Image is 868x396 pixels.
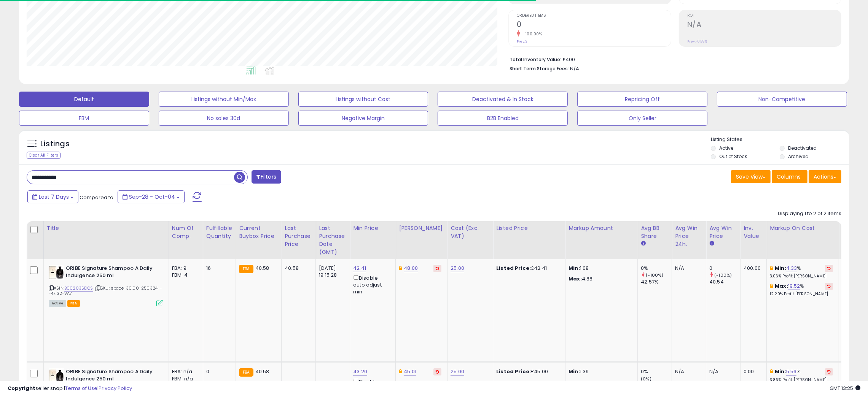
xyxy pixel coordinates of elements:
[809,170,841,183] button: Actions
[172,368,197,375] div: FBA: n/a
[8,385,35,392] strong: Copyright
[569,368,580,375] strong: Min:
[687,39,707,44] small: Prev: -0.83%
[172,265,197,272] div: FBA: 9
[404,368,416,375] a: 45.01
[517,39,527,44] small: Prev: 3
[744,265,761,272] div: 400.00
[709,368,734,375] div: N/A
[744,224,763,240] div: Inv. value
[285,265,310,272] div: 40.58
[49,300,66,307] span: All listings currently available for purchase on Amazon
[770,224,836,232] div: Markup on Cost
[285,224,312,248] div: Last Purchase Price
[770,368,833,382] div: %
[64,285,93,291] a: B00203SDQS
[19,111,149,126] button: FBM
[399,224,444,232] div: [PERSON_NAME]
[438,111,568,126] button: B2B Enabled
[770,377,833,383] p: 3.86% Profit [PERSON_NAME]
[65,385,97,392] a: Terms of Use
[775,282,788,290] b: Max:
[709,279,740,285] div: 40.54
[709,240,714,247] small: Avg Win Price.
[709,265,740,272] div: 0
[404,265,418,272] a: 48.00
[687,20,841,30] h2: N/A
[770,283,833,297] div: %
[49,265,163,306] div: ASIN:
[675,224,703,248] div: Avg Win Price 24h.
[298,92,428,107] button: Listings without Cost
[641,240,645,247] small: Avg BB Share.
[731,170,771,183] button: Save View
[569,265,632,272] p: 1.08
[719,145,733,151] label: Active
[129,193,175,201] span: Sep-28 - Oct-04
[39,193,69,201] span: Last 7 Days
[775,265,786,272] b: Min:
[510,54,836,63] li: £400
[569,379,582,386] strong: Max:
[641,368,672,375] div: 0%
[255,368,269,375] span: 40.58
[788,153,809,160] label: Archived
[40,139,70,149] h5: Listings
[353,265,366,272] a: 42.41
[206,265,230,272] div: 16
[496,224,562,232] div: Listed Price
[675,368,700,375] div: N/A
[438,92,568,107] button: Deactivated & In Stock
[767,221,839,259] th: The percentage added to the cost of goods (COGS) that forms the calculator for Min & Max prices.
[27,190,78,203] button: Last 7 Days
[641,224,669,240] div: Avg BB Share
[577,92,707,107] button: Repricing Off
[520,31,542,37] small: -100.00%
[353,368,367,375] a: 43.20
[770,291,833,297] p: 12.20% Profit [PERSON_NAME]
[298,111,428,126] button: Negative Margin
[775,368,786,375] b: Min:
[353,224,392,232] div: Min Price
[239,224,278,240] div: Current Buybox Price
[496,265,559,272] div: £42.41
[687,14,841,18] span: ROI
[778,210,841,217] div: Displaying 1 to 2 of 2 items
[172,375,197,382] div: FBM: n/a
[570,65,579,72] span: N/A
[786,368,797,375] a: 5.56
[646,272,663,278] small: (-100%)
[569,379,632,386] p: 2.62
[675,265,700,272] div: N/A
[49,265,64,280] img: 41kJ44S1eFL._SL40_.jpg
[717,92,847,107] button: Non-Competitive
[641,376,651,382] small: (0%)
[569,265,580,272] strong: Min:
[786,265,797,272] a: 4.33
[496,368,531,375] b: Listed Price:
[159,92,289,107] button: Listings without Min/Max
[66,265,158,281] b: ORIBE Signature Shampoo A Daily Indulgence 250 ml
[496,265,531,272] b: Listed Price:
[569,276,632,282] p: 4.88
[66,368,158,384] b: ORIBE Signature Shampoo A Daily Indulgence 250 ml
[569,224,634,232] div: Markup Amount
[47,224,166,232] div: Title
[711,136,849,143] p: Listing States:
[788,282,800,290] a: 19.52
[830,385,860,392] span: 2025-10-12 13:25 GMT
[744,368,761,375] div: 0.00
[8,385,132,392] div: seller snap | |
[709,224,737,240] div: Avg Win Price
[172,272,197,279] div: FBM: 4
[772,170,807,183] button: Columns
[49,368,64,383] img: 41kJ44S1eFL._SL40_.jpg
[517,20,671,30] h2: 0
[451,224,490,240] div: Cost (Exc. VAT)
[517,14,671,18] span: Ordered Items
[252,170,281,184] button: Filters
[67,300,80,307] span: FBA
[159,111,289,126] button: No sales 30d
[206,368,230,375] div: 0
[353,274,390,295] div: Disable auto adjust min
